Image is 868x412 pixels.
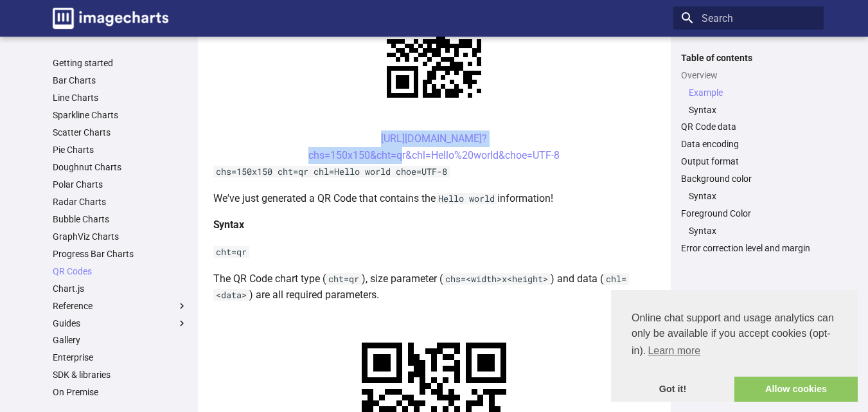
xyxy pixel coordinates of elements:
a: Progress Bar Charts [53,248,188,260]
a: Pie Charts [53,144,188,156]
a: QR Code data [681,121,816,132]
label: Table of contents [673,52,824,64]
label: Guides [53,318,188,329]
a: Syntax [689,190,816,202]
code: chs=<width>x<height> [443,273,551,285]
a: Output format [681,156,816,167]
span: Online chat support and usage analytics can only be available if you accept cookies (opt-in). [632,310,837,361]
code: Hello world [436,193,497,204]
a: allow cookies [734,377,858,402]
nav: Table of contents [673,52,824,255]
a: Error correction level and margin [681,242,816,254]
a: Bubble Charts [53,213,188,225]
code: cht=qr [213,246,249,258]
a: QR Codes [53,265,188,277]
p: We've just generated a QR Code that contains the information! [213,190,655,207]
nav: Foreground Color [681,225,816,237]
a: Overview [681,69,816,81]
a: Gallery [53,334,188,346]
a: Radar Charts [53,196,188,208]
a: Enterprise [53,352,188,363]
a: Sparkline Charts [53,109,188,121]
a: SDK & libraries [53,369,188,381]
a: Foreground Color [681,208,816,219]
a: Doughnut Charts [53,161,188,173]
a: Example [689,87,816,98]
a: Data encoding [681,138,816,150]
a: On Premise [53,386,188,398]
a: Chart.js [53,283,188,294]
a: Getting started [53,57,188,69]
a: Polar Charts [53,179,188,190]
a: Background color [681,173,816,184]
a: [URL][DOMAIN_NAME]?chs=150x150&cht=qr&chl=Hello%20world&choe=UTF-8 [308,132,560,161]
a: Bar Charts [53,75,188,86]
label: Reference [53,300,188,312]
a: Syntax [689,225,816,237]
a: dismiss cookie message [611,377,734,402]
h4: Syntax [213,217,655,233]
a: Scatter Charts [53,127,188,138]
code: cht=qr [326,273,362,285]
a: Line Charts [53,92,188,103]
div: cookieconsent [611,290,858,402]
input: Search [673,6,824,30]
nav: Background color [681,190,816,202]
a: Image-Charts documentation [48,3,173,34]
code: chs=150x150 cht=qr chl=Hello world choe=UTF-8 [213,166,450,177]
p: The QR Code chart type ( ), size parameter ( ) and data ( ) are all required parameters. [213,271,655,303]
a: Syntax [689,104,816,116]
img: logo [53,8,168,29]
a: learn more about cookies [646,341,702,361]
a: GraphViz Charts [53,231,188,242]
nav: Overview [681,87,816,116]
